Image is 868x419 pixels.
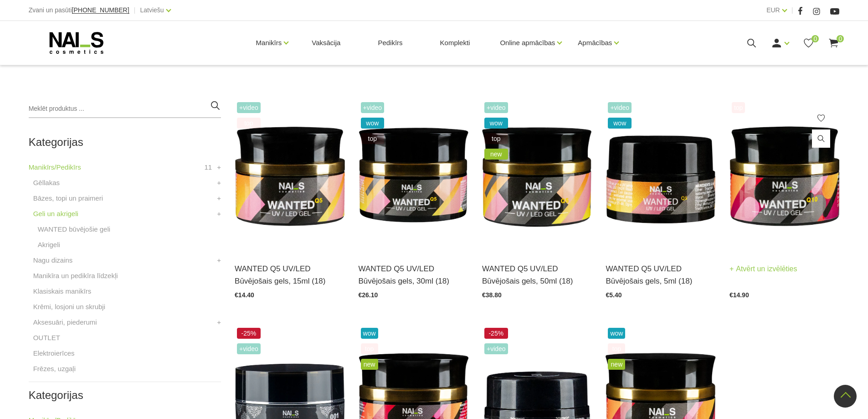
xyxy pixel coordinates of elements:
[361,328,378,339] span: wow
[38,224,111,235] a: WANTED būvējošie geli
[217,317,221,328] a: +
[235,291,254,299] span: €14.40
[256,25,282,61] a: Manikīrs
[484,149,508,160] span: new
[33,301,105,312] a: Krēmi, losjoni un skrubji
[433,21,478,65] a: Komplekti
[484,118,508,129] span: wow
[235,100,344,251] img: Gels WANTED NAILS cosmetics tehniķu komanda ir radījusi gelu, kas ilgi jau ir katra meistara mekl...
[361,359,378,370] span: new
[33,193,103,204] a: Bāzes, topi un praimeri
[608,359,625,370] span: new
[361,343,378,354] span: top
[237,102,261,113] span: +Video
[578,25,612,61] a: Apmācības
[33,317,97,328] a: Aksesuāri, piederumi
[606,100,715,251] img: Gels WANTED NAILS cosmetics tehniķu komanda ir radījusi gelu, kas ilgi jau ir katra meistara mekl...
[235,263,344,287] a: WANTED Q5 UV/LED Būvējošais gels, 15ml (18)
[72,7,129,14] a: [PHONE_NUMBER]
[237,118,261,129] span: top
[729,263,797,275] a: Atvērt un izvēlēties
[484,328,508,339] span: -25%
[217,208,221,219] a: +
[33,270,118,281] a: Manikīra un pedikīra līdzekļi
[204,162,212,173] span: 11
[33,255,73,266] a: Nagu dizains
[29,100,221,118] input: Meklēt produktus ...
[828,37,839,49] a: 0
[484,102,508,113] span: +Video
[359,291,378,299] span: €26.10
[361,133,385,144] span: top
[217,162,221,173] a: +
[361,118,385,129] span: wow
[732,102,745,113] span: top
[29,5,129,16] div: Zvani un pasūti
[134,5,136,16] span: |
[729,291,749,299] span: €14.90
[237,328,261,339] span: -25%
[370,21,410,65] a: Pedikīrs
[359,263,468,287] a: WANTED Q5 UV/LED Būvējošais gels, 30ml (18)
[500,25,555,61] a: Online apmācības
[606,291,621,299] span: €5.40
[606,263,715,287] a: WANTED Q5 UV/LED Būvējošais gels, 5ml (18)
[140,5,164,16] a: Latviešu
[361,102,385,113] span: +Video
[482,291,502,299] span: €38.80
[484,343,508,354] span: +Video
[29,136,221,148] h2: Kategorijas
[812,35,819,42] span: 0
[33,177,60,188] a: Gēllakas
[38,239,60,250] a: Akrigeli
[29,389,221,401] h2: Kategorijas
[484,133,508,144] span: top
[33,208,78,219] a: Geli un akrigeli
[729,100,839,251] img: Gels WANTED NAILS cosmetics tehniķu komanda ir radījusi gelu, kas ilgi jau ir katra meistara mekl...
[217,177,221,188] a: +
[608,328,625,339] span: wow
[608,343,625,354] span: top
[359,100,468,251] img: Gels WANTED NAILS cosmetics tehniķu komanda ir radījusi gelu, kas ilgi jau ir katra meistara mekl...
[791,5,793,16] span: |
[33,348,75,359] a: Elektroierīces
[766,5,780,16] a: EUR
[33,286,92,297] a: Klasiskais manikīrs
[608,102,632,113] span: +Video
[304,21,348,65] a: Vaksācija
[608,118,632,129] span: wow
[29,162,81,173] a: Manikīrs/Pedikīrs
[217,255,221,266] a: +
[482,263,592,287] a: WANTED Q5 UV/LED Būvējošais gels, 50ml (18)
[33,332,60,343] a: OUTLET
[72,6,129,14] span: [PHONE_NUMBER]
[837,35,844,42] span: 0
[33,363,76,374] a: Frēzes, uzgaļi
[803,37,814,49] a: 0
[237,343,261,354] span: +Video
[482,100,592,251] img: Gels WANTED NAILS cosmetics tehniķu komanda ir radījusi gelu, kas ilgi jau ir katra meistara mekl...
[217,193,221,204] a: +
